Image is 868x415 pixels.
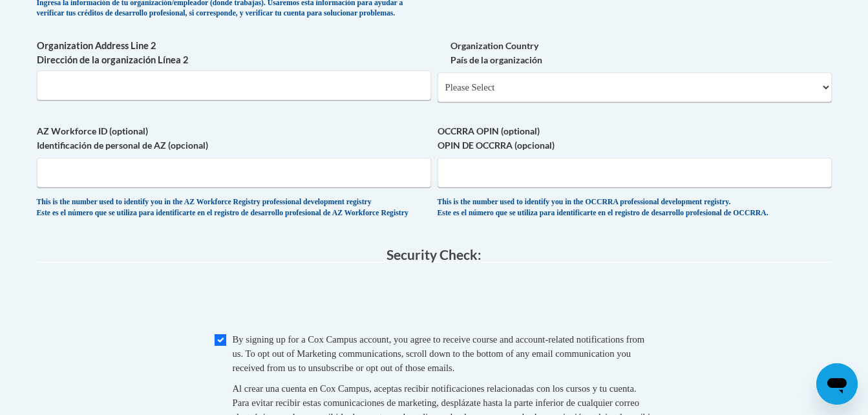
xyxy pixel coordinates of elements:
[37,124,431,153] label: AZ Workforce ID (optional) Identificación de personal de AZ (opcional)
[386,246,482,262] span: Security Check:
[233,334,645,373] span: By signing up for a Cox Campus account, you agree to receive course and account-related notificat...
[438,197,832,218] div: This is the number used to identify you in the OCCRRA professional development registry. Este es ...
[37,70,431,100] input: Metadata input
[37,39,431,67] label: Organization Address Line 2 Dirección de la organización Línea 2
[336,275,533,326] iframe: reCAPTCHA
[438,124,832,153] label: OCCRRA OPIN (optional) OPIN DE OCCRRA (opcional)
[816,363,858,405] iframe: Button to launch messaging window
[37,197,431,218] div: This is the number used to identify you in the AZ Workforce Registry professional development reg...
[438,39,832,67] label: Organization Country País de la organización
